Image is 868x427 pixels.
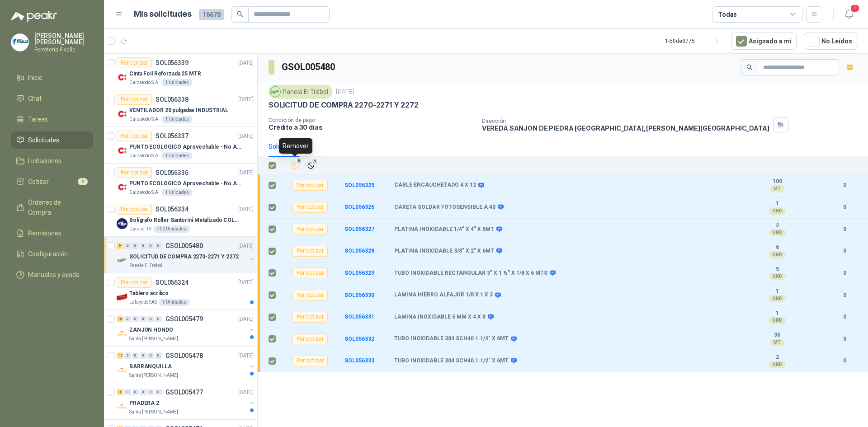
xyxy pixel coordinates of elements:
p: Dirección [482,118,769,124]
div: UND [769,295,786,302]
p: [DATE] [238,132,254,141]
div: 0 [155,316,162,322]
b: 0 [832,291,857,300]
span: Manuales y ayuda [28,270,80,280]
p: SOL056336 [156,169,189,176]
div: Por cotizar [117,94,152,105]
p: Crédito a 30 días [269,123,475,131]
b: 1 [746,288,808,295]
div: 0 [124,352,131,359]
p: Panela El Trébol [129,262,162,269]
b: SOL056328 [344,248,374,254]
img: Company Logo [117,218,127,229]
p: [DATE] [238,278,254,287]
img: Company Logo [117,72,127,83]
div: 0 [140,316,146,322]
p: PUNTO ECOLOGICO Aprovechable - No Aprovechable 20Litros Blanco - Negro [129,179,242,188]
p: [DATE] [238,352,254,360]
div: UND [769,317,786,324]
div: Por cotizar [292,202,328,213]
div: Por cotizar [292,180,328,191]
a: 16 0 0 0 0 0 GSOL005479[DATE] Company LogoZANJÓN HONDOSanta [PERSON_NAME] [117,314,255,343]
p: PUNTO ECOLOGICO Aprovechable - No Aprovechable 20Litros Blanco - Negro [129,143,242,151]
div: 0 [155,243,162,249]
span: Órdenes de Compra [28,197,85,217]
a: Cotizar9 [11,173,93,190]
div: UND [769,251,786,258]
div: Por cotizar [292,333,328,344]
p: SOLICITUD DE COMPRA 2270-2271 Y 2272 [129,253,239,261]
div: Por cotizar [292,356,328,366]
div: Por cotizar [292,246,328,257]
a: 12 0 0 0 0 0 GSOL005478[DATE] Company LogoBARRANQUILLASanta [PERSON_NAME] [117,350,255,379]
p: PRADERA 2 [129,399,159,408]
div: 0 [124,316,131,322]
div: 0 [147,352,154,359]
div: Por cotizar [117,277,152,288]
a: Solicitudes [11,131,93,149]
b: LAMINA HIERRO ALFAJOR 1/8 X 1 X 3 [394,291,493,299]
img: Company Logo [270,87,280,97]
a: Configuración [11,245,93,263]
b: 1 [746,200,808,207]
b: 1 [746,310,808,317]
span: Chat [28,94,42,103]
img: Company Logo [117,401,127,412]
img: Logo peakr [11,11,57,22]
span: 9 [78,178,88,185]
a: SOL056329 [344,270,374,276]
p: SOLICITUD DE COMPRA 2270-2271 Y 2272 [269,100,419,110]
div: Por cotizar [292,290,328,300]
div: 0 [124,389,131,395]
p: VENTILADOR 20 pulgadas INDUSTRIAL [129,106,228,115]
p: [DATE] [238,205,254,214]
p: SOL056337 [156,133,189,139]
div: 16 [117,316,123,322]
p: Bolígrafo Roller Santorini Metalizado COLOR MORADO 1logo [129,216,242,225]
div: MT [770,339,784,346]
div: 0 [140,243,146,249]
b: 0 [832,313,857,321]
button: 1 [841,6,857,23]
b: 36 [746,332,808,339]
b: SOL056327 [344,226,374,232]
div: 1 - 50 de 8775 [665,34,724,48]
p: [DATE] [238,59,254,67]
a: Por cotizarSOL056324[DATE] Company LogoTablero acrílicoLafayette SAS5 Unidades [104,273,257,310]
b: TUBO INOXIDABLE 304 SCH40 1.1/2" X 6MT [394,357,509,365]
a: Por cotizarSOL056336[DATE] Company LogoPUNTO ECOLOGICO Aprovechable - No Aprovechable 20Litros Bl... [104,164,257,200]
div: 9 [117,243,123,249]
b: 0 [832,225,857,234]
p: SOL056339 [156,60,189,66]
span: Licitaciones [28,156,61,166]
b: 2 [746,222,808,230]
p: [DATE] [238,95,254,104]
p: [PERSON_NAME] [PERSON_NAME] [34,33,93,45]
span: Solicitudes [28,135,59,145]
div: 0 [124,243,131,249]
b: 100 [746,178,808,185]
a: SOL056332 [344,336,374,342]
b: TUBO INOXIDABLE 304 SCH40 1.1/4" X 6MT [394,335,509,343]
span: Inicio [28,73,42,83]
div: UND [769,273,786,280]
span: search [237,11,243,17]
div: Por cotizar [292,312,328,323]
div: UND [769,229,786,236]
span: search [746,64,753,70]
b: PLATINA INOXIDABLE 3/8" X 2" X 6MT [394,248,494,255]
b: 6 [746,244,808,251]
p: [DATE] [336,88,354,96]
div: Por cotizar [117,57,152,68]
b: TUBO INOXIDABLE RECTANGULAR 3” X 1 ½” X 1/8 X 6 MTS [394,270,547,277]
a: Por cotizarSOL056339[DATE] Company LogoCinta Foil Reforzada 25 MTRCalzatodo S.A.1 Unidades [104,54,257,90]
b: 5 [746,266,808,273]
div: Todas [718,9,737,19]
img: Company Logo [117,182,127,192]
p: VEREDA SANJON DE PIEDRA [GEOGRAPHIC_DATA] , [PERSON_NAME][GEOGRAPHIC_DATA] [482,124,769,132]
div: Por cotizar [117,131,152,141]
a: 9 0 0 0 0 0 GSOL005480[DATE] Company LogoSOLICITUD DE COMPRA 2270-2271 Y 2272Panela El Trébol [117,240,255,269]
img: Company Logo [117,255,127,266]
b: SOL056326 [344,204,374,210]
